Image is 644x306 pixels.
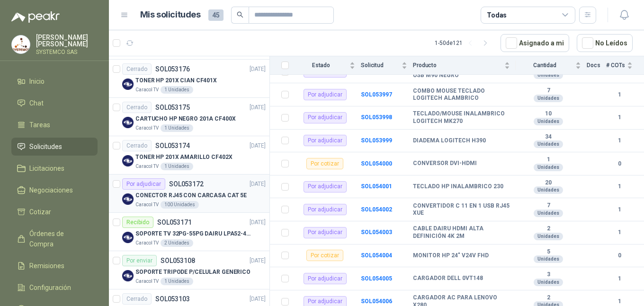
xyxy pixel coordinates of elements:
[155,104,190,111] p: SOL053175
[250,180,266,189] p: [DATE]
[11,257,98,275] a: Remisiones
[250,218,266,227] p: [DATE]
[109,251,269,289] a: Por enviarSOL053108[DATE] Company LogoSOPORTE TRIPODE P/CELULAR GENERICOCaracol TV1 Unidades
[516,271,581,279] b: 3
[361,114,392,121] a: SOL053998
[435,35,493,51] div: 1 - 50 de 121
[534,255,563,263] div: Unidades
[304,112,347,123] div: Por adjudicar
[534,118,563,125] div: Unidades
[516,62,573,69] span: Cantidad
[413,62,502,69] span: Producto
[140,8,201,22] h1: Mis solicitudes
[534,210,563,217] div: Unidades
[109,98,269,136] a: CerradoSOL053175[DATE] Company LogoCARTUCHO HP NEGRO 201A CF400XCaracol TV1 Unidades
[29,207,51,217] span: Cotizar
[109,175,269,213] a: Por adjudicarSOL053172[DATE] Company LogoCONECTOR RJ45 CON CARCASA CAT 5ECaracol TV100 Unidades
[304,204,347,215] div: Por adjudicar
[361,62,400,69] span: Solicitud
[135,278,159,285] p: Caracol TV
[122,117,134,128] img: Company Logo
[155,142,190,149] p: SOL053174
[11,203,98,221] a: Cotizar
[155,296,190,302] p: SOL053103
[11,279,98,297] a: Configuración
[361,298,392,305] b: SOL054006
[606,274,633,283] b: 1
[36,34,98,47] p: [PERSON_NAME] [PERSON_NAME]
[304,227,347,238] div: Por adjudicar
[135,76,217,85] p: TONER HP 201X CIAN CF401X
[361,137,392,144] a: SOL053999
[606,113,633,122] b: 1
[361,91,392,98] a: SOL053997
[577,34,633,52] button: No Leídos
[169,181,204,187] p: SOL053172
[11,225,98,253] a: Órdenes de Compra
[122,140,152,151] div: Cerrado
[413,202,510,217] b: CONVERTIDOR C 11 EN 1 USB RJ45 XUE
[516,294,581,302] b: 2
[516,110,581,118] b: 10
[29,282,71,293] span: Configuración
[11,159,98,177] a: Licitaciones
[135,268,250,277] p: SOPORTE TRIPODE P/CELULAR GENERICO
[122,255,157,266] div: Por enviar
[11,72,98,90] a: Inicio
[237,11,243,18] span: search
[161,239,193,247] div: 2 Unidades
[135,239,159,247] p: Caracol TV
[135,191,247,200] p: CONECTOR RJ45 CON CARCASA CAT 5E
[304,273,347,284] div: Por adjudicar
[516,87,581,95] b: 7
[161,278,193,285] div: 1 Unidades
[29,228,89,249] span: Órdenes de Compra
[109,213,269,251] a: RecibidoSOL053171[DATE] Company LogoSOPORTE TV 32PG-55PG DAIRU LPA52-446KIT2Caracol TV2 Unidades
[109,136,269,175] a: CerradoSOL053174[DATE] Company LogoTONER HP 201X AMARILLO CF402XCaracol TV1 Unidades
[122,79,134,90] img: Company Logo
[304,181,347,192] div: Por adjudicar
[250,256,266,265] p: [DATE]
[135,124,159,132] p: Caracol TV
[295,62,348,69] span: Estado
[135,163,159,170] p: Caracol TV
[413,160,477,167] b: CONVERSOR DVI-HDMI
[122,232,134,243] img: Company Logo
[501,34,569,52] button: Asignado a mi
[361,160,392,167] a: SOL054000
[155,66,190,72] p: SOL053176
[250,65,266,74] p: [DATE]
[122,155,134,166] img: Company Logo
[29,141,62,152] span: Solicitudes
[157,219,192,226] p: SOL053171
[361,183,392,190] a: SOL054001
[208,9,224,21] span: 45
[122,102,152,113] div: Cerrado
[250,141,266,150] p: [DATE]
[606,205,633,214] b: 1
[413,87,510,102] b: COMBO MOUSE TECLADO LOGITECH ALAMBRICO
[306,158,343,169] div: Por cotizar
[606,297,633,306] b: 1
[587,56,606,75] th: Docs
[516,133,581,141] b: 34
[516,202,581,210] b: 7
[606,56,644,75] th: # COTs
[161,257,195,264] p: SOL053108
[161,124,193,132] div: 1 Unidades
[11,94,98,112] a: Chat
[606,62,625,69] span: # COTs
[29,98,44,108] span: Chat
[29,185,73,195] span: Negociaciones
[361,206,392,213] a: SOL054002
[122,193,134,205] img: Company Logo
[122,293,152,305] div: Cerrado
[29,261,64,271] span: Remisiones
[534,279,563,286] div: Unidades
[534,95,563,102] div: Unidades
[606,251,633,260] b: 0
[413,252,489,260] b: MONITOR HP 24" V24V FHD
